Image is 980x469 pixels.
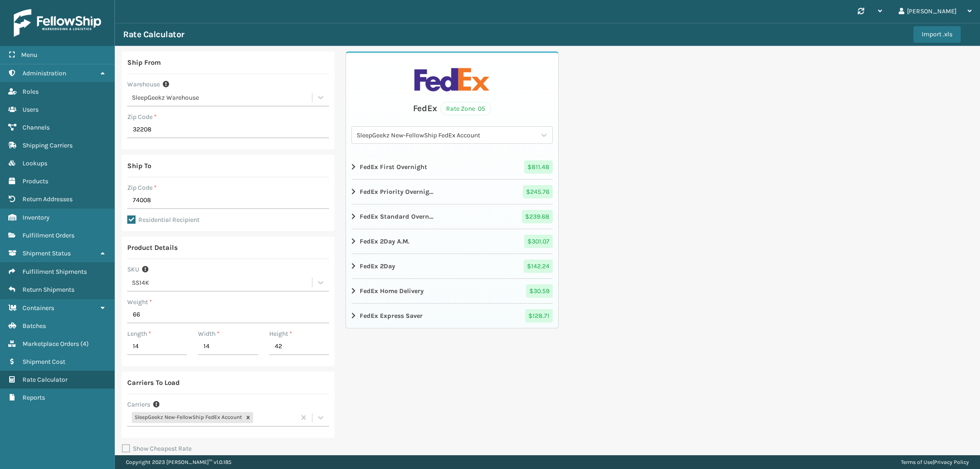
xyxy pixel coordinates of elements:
[357,130,536,140] div: SleepGeekz New-FellowShip FedEx Account
[23,177,48,185] span: Products
[23,286,74,294] span: Return Shipments
[934,459,969,465] a: Privacy Policy
[127,400,150,409] label: Carriers
[23,214,50,221] span: Inventory
[901,459,933,465] a: Terms of Use
[127,242,178,253] div: Product Details
[127,329,151,339] label: Length
[23,340,79,348] span: Marketplace Orders
[523,185,553,198] span: $ 245.76
[127,297,152,307] label: Weight
[360,212,434,221] strong: FedEx Standard Overnight
[14,9,101,37] img: logo
[524,235,553,248] span: $ 301.07
[23,322,46,330] span: Batches
[23,268,87,276] span: Fulfillment Shipments
[198,329,220,339] label: Width
[23,376,68,384] span: Rate Calculator
[23,88,39,96] span: Roles
[132,278,313,288] div: SS14K
[126,455,232,469] p: Copyright 2023 [PERSON_NAME]™ v 1.0.185
[23,394,45,401] span: Reports
[413,102,437,115] div: FedEx
[901,455,969,469] div: |
[132,412,243,423] div: SleepGeekz New-FellowShip FedEx Account
[524,260,553,273] span: $ 142.24
[525,309,553,322] span: $ 128.71
[360,237,409,246] strong: FedEx 2Day A.M.
[23,124,50,131] span: Channels
[360,286,424,296] strong: FedEx Home Delivery
[526,284,553,298] span: $ 30.59
[23,106,39,113] span: Users
[524,160,553,174] span: $ 811.48
[21,51,37,59] span: Menu
[360,187,434,197] strong: FedEx Priority Overnight
[446,104,475,113] span: Rate Zone
[522,210,553,223] span: $ 239.68
[360,261,395,271] strong: FedEx 2Day
[127,216,199,224] label: Residential Recipient
[360,311,423,321] strong: FedEx Express Saver
[127,112,157,122] label: Zip Code
[23,304,54,312] span: Containers
[127,160,151,171] div: Ship To
[80,340,89,348] span: ( 4 )
[122,445,192,452] label: Show Cheapest Rate
[360,162,427,172] strong: FedEx First Overnight
[127,265,139,274] label: SKU
[23,69,66,77] span: Administration
[23,249,71,257] span: Shipment Status
[23,358,65,366] span: Shipment Cost
[127,183,157,192] label: Zip Code
[127,57,161,68] div: Ship From
[478,104,485,113] span: 05
[269,329,292,339] label: Height
[23,141,73,149] span: Shipping Carriers
[132,93,313,102] div: SleepGeekz Warehouse
[23,159,47,167] span: Lookups
[127,79,160,89] label: Warehouse
[23,232,74,239] span: Fulfillment Orders
[23,195,73,203] span: Return Addresses
[123,29,184,40] h3: Rate Calculator
[913,26,961,43] button: Import .xls
[127,377,180,388] div: Carriers To Load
